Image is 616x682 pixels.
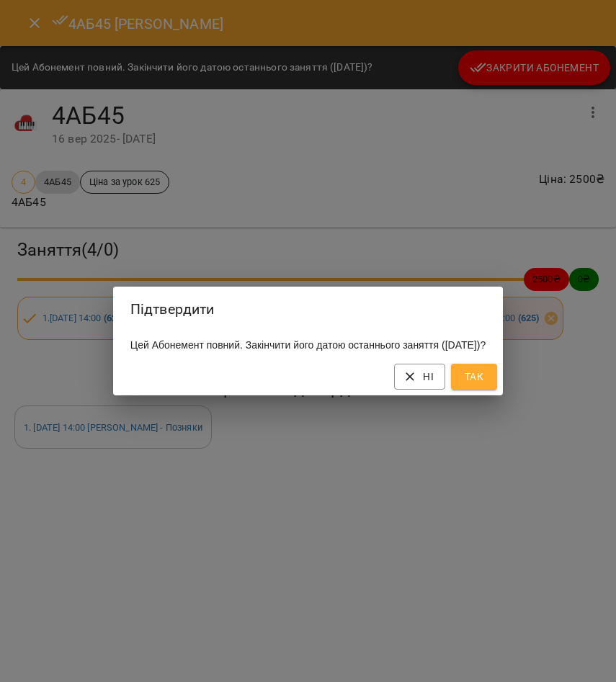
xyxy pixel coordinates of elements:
button: Так [451,364,497,390]
span: Ні [406,368,434,385]
h2: Підтвердити [130,298,486,320]
div: Цей Абонемент повний. Закінчити його датою останнього заняття ([DATE])? [113,332,503,358]
button: Ні [394,364,445,390]
span: Так [463,368,486,385]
